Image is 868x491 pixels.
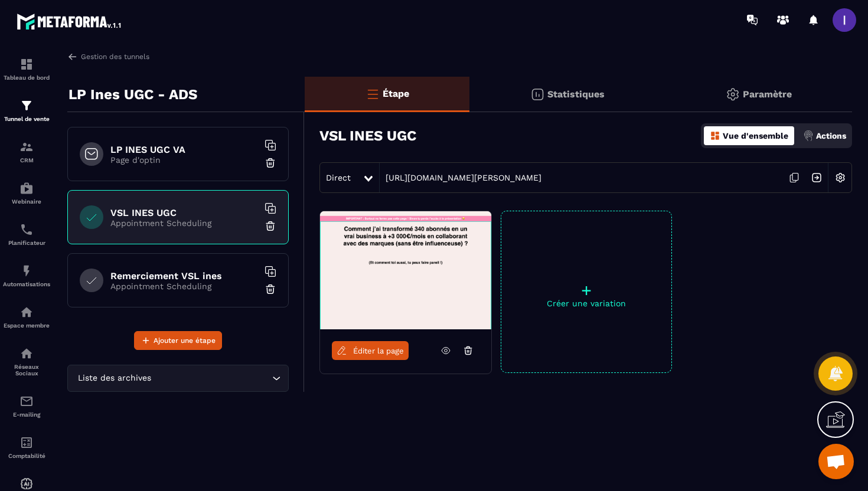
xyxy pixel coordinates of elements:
[110,270,258,281] h6: Remerciement VSL ines
[3,338,50,385] a: social-networksocial-networkRéseaux Sociaux
[19,99,34,113] img: formation
[110,218,258,228] p: Appointment Scheduling
[710,130,720,141] img: dashboard-orange.40269519.svg
[265,220,276,232] img: trash
[3,131,50,172] a: formationformationCRM
[805,166,828,189] img: arrow-next.bcc2205e.svg
[3,364,50,377] p: Réseaux Sociaux
[265,157,276,169] img: trash
[803,130,814,141] img: actions.d6e523a2.png
[818,444,854,479] a: Ouvrir le chat
[3,198,50,205] p: Webinaire
[110,155,258,165] p: Page d'optin
[383,88,409,99] p: Étape
[530,87,544,102] img: stats.20deebd0.svg
[19,222,34,237] img: scheduler
[332,341,409,360] a: Éditer la page
[67,51,78,62] img: arrow
[67,51,149,62] a: Gestion des tunnels
[366,87,380,101] img: bars-o.4a397970.svg
[320,211,491,329] img: image
[3,157,50,163] p: CRM
[326,173,351,182] span: Direct
[3,255,50,296] a: automationsautomationsAutomatisations
[134,331,222,350] button: Ajouter une étape
[726,87,740,102] img: setting-gr.5f69749f.svg
[19,57,34,71] img: formation
[19,140,34,154] img: formation
[319,127,416,144] h3: VSL INES UGC
[3,322,50,329] p: Espace membre
[17,11,123,32] img: logo
[19,264,34,278] img: automations
[19,394,34,408] img: email
[723,131,788,140] p: Vue d'ensemble
[68,83,197,106] p: LP Ines UGC - ADS
[19,181,34,195] img: automations
[110,144,258,155] h6: LP INES UGC VA
[3,411,50,418] p: E-mailing
[353,346,404,355] span: Éditer la page
[3,453,50,459] p: Comptabilité
[501,282,671,299] p: +
[3,385,50,427] a: emailemailE-mailing
[3,116,50,122] p: Tunnel de vente
[19,346,34,361] img: social-network
[380,173,541,182] a: [URL][DOMAIN_NAME][PERSON_NAME]
[67,365,289,392] div: Search for option
[3,172,50,214] a: automationsautomationsWebinaire
[3,90,50,131] a: formationformationTunnel de vente
[19,436,34,450] img: accountant
[75,372,154,385] span: Liste des archives
[3,214,50,255] a: schedulerschedulerPlanificateur
[3,427,50,468] a: accountantaccountantComptabilité
[743,89,792,100] p: Paramètre
[3,240,50,246] p: Planificateur
[547,89,605,100] p: Statistiques
[3,74,50,81] p: Tableau de bord
[265,283,276,295] img: trash
[501,299,671,308] p: Créer une variation
[110,207,258,218] h6: VSL INES UGC
[3,296,50,338] a: automationsautomationsEspace membre
[3,48,50,90] a: formationformationTableau de bord
[816,131,846,140] p: Actions
[829,166,851,189] img: setting-w.858f3a88.svg
[19,477,34,491] img: automations
[3,281,50,287] p: Automatisations
[154,372,269,385] input: Search for option
[154,335,216,346] span: Ajouter une étape
[110,281,258,291] p: Appointment Scheduling
[19,305,34,319] img: automations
